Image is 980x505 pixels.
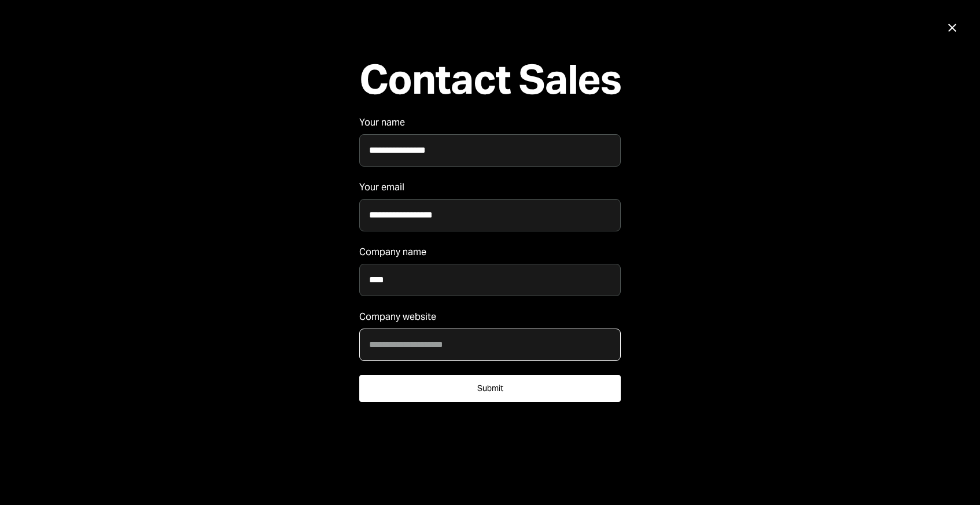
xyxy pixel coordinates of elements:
button: Submit [359,375,621,402]
label: Company website [359,310,621,324]
label: Company name [359,245,621,259]
label: Your email [359,180,621,194]
label: Your name [359,116,621,130]
div: Contact Sales [359,57,621,102]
